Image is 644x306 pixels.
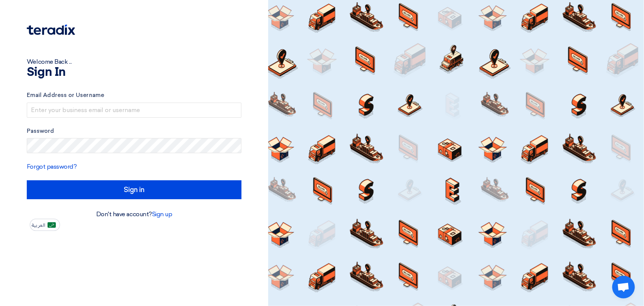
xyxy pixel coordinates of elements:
div: Don't have account? [27,210,241,219]
a: Sign up [152,211,172,218]
input: Sign in [27,180,241,199]
button: العربية [30,219,60,231]
div: Welcome Back ... [27,57,241,66]
a: Open chat [612,276,635,298]
img: ar-AR.png [48,222,56,228]
label: Password [27,127,241,135]
input: Enter your business email or username [27,103,241,118]
h1: Sign In [27,66,241,78]
span: العربية [32,223,45,228]
label: Email Address or Username [27,91,241,100]
a: Forgot password? [27,163,77,170]
img: Teradix logo [27,25,75,35]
